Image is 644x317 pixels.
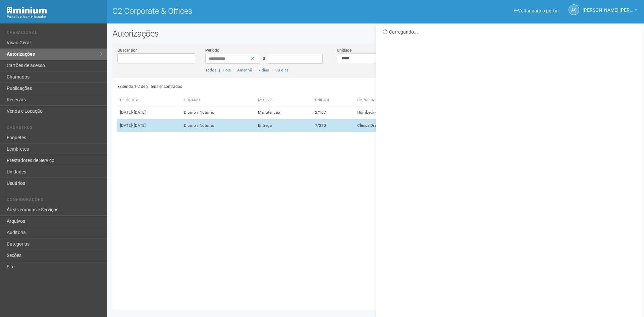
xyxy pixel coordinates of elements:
[255,68,256,72] span: |
[237,68,252,72] a: Amanhã
[181,106,255,119] td: Diurno / Noturno
[117,95,181,106] th: Período
[7,197,102,204] li: Configurações
[117,47,137,53] label: Buscar por
[312,106,355,119] td: 2/107
[255,106,312,119] td: Manutenção
[255,119,312,132] td: Entrega
[583,8,637,14] a: [PERSON_NAME] [PERSON_NAME]
[337,47,352,53] label: Unidade
[205,68,216,72] a: Todos
[7,7,47,14] img: Minium
[132,110,146,115] span: - [DATE]
[258,68,269,72] a: 7 dias
[272,68,273,72] span: |
[312,95,355,106] th: Unidade
[383,29,639,35] div: Carregando...
[514,8,558,13] a: Voltar para o portal
[7,30,102,37] li: Operacional
[117,119,181,132] td: [DATE]
[263,55,265,61] span: a
[275,68,288,72] a: 30 dias
[569,4,579,15] a: AC
[355,106,469,119] td: Hornbeck Offshore
[7,14,102,20] div: Painel do Administrador
[355,95,469,106] th: Empresa
[117,106,181,119] td: [DATE]
[355,119,469,132] td: Clínica Dra [PERSON_NAME]
[181,95,255,106] th: Horário
[112,29,639,39] h2: Autorizações
[7,125,102,132] li: Cadastros
[223,68,231,72] a: Hoje
[205,47,219,53] label: Período
[132,123,146,128] span: - [DATE]
[255,95,312,106] th: Motivo
[219,68,220,72] span: |
[117,82,374,92] div: Exibindo 1-2 de 2 itens encontrados
[312,119,355,132] td: 7/330
[181,119,255,132] td: Diurno / Noturno
[112,7,371,15] h1: O2 Corporate & Offices
[583,1,633,13] span: Ana Carla de Carvalho Silva
[233,68,234,72] span: |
